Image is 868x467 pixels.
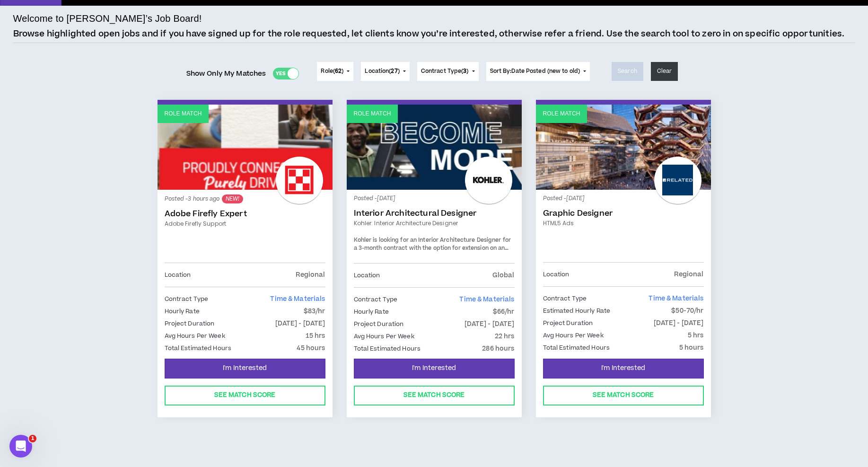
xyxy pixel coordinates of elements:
[165,220,325,228] a: Adobe Firefly Support
[354,319,404,329] p: Project Duration
[165,318,215,329] p: Project Duration
[335,67,342,75] span: 62
[165,359,325,379] button: I'm Interested
[486,62,590,81] button: Sort By:Date Posted (new to old)
[543,306,611,316] p: Estimated Hourly Rate
[165,306,200,317] p: Hourly Rate
[13,11,202,26] h4: Welcome to [PERSON_NAME]’s Job Board!
[354,331,414,342] p: Avg Hours Per Week
[490,67,580,75] span: Sort By: Date Posted (new to old)
[674,269,703,280] p: Regional
[223,364,267,373] span: I'm Interested
[543,194,704,203] p: Posted - [DATE]
[463,67,466,75] span: 3
[275,318,325,329] p: [DATE] - [DATE]
[9,435,32,458] iframe: Intercom live chat
[543,318,593,328] p: Project Duration
[543,343,610,353] p: Total Estimated Hours
[297,343,325,353] p: 45 hours
[165,343,232,353] p: Total Estimated Hours
[354,344,421,354] p: Total Estimated Hours
[317,62,353,81] button: Role(62)
[612,62,643,81] button: Search
[347,105,522,190] a: Role Match
[158,105,333,190] a: Role Match
[13,28,845,40] p: Browse highlighted open jobs and if you have signed up for the role requested, let clients know y...
[459,295,514,304] span: Time & Materials
[543,219,704,228] a: HTML5 Ads
[421,67,469,76] span: Contract Type ( )
[165,294,209,304] p: Contract Type
[495,331,515,342] p: 22 hrs
[482,344,514,354] p: 286 hours
[688,330,704,341] p: 5 hrs
[354,294,398,305] p: Contract Type
[543,293,587,304] p: Contract Type
[165,194,325,203] p: Posted - 3 hours ago
[321,67,343,76] span: Role ( )
[354,386,515,405] button: See Match Score
[165,109,202,118] p: Role Match
[354,236,511,261] span: Kohler is looking for an Interior Architecture Designer for a 3-month contract with the option fo...
[391,67,397,75] span: 27
[354,219,515,228] a: Kohler: Interior Architecture Designer
[465,319,515,329] p: [DATE] - [DATE]
[165,386,325,405] button: See Match Score
[543,330,604,341] p: Avg Hours Per Week
[354,209,515,218] a: Interior Architectural Designer
[354,270,380,281] p: Location
[354,359,515,379] button: I'm Interested
[222,194,243,203] sup: NEW!
[354,307,389,317] p: Hourly Rate
[671,306,703,316] p: $50-70/hr
[165,331,225,341] p: Avg Hours Per Week
[417,62,479,81] button: Contract Type(3)
[296,270,325,280] p: Regional
[186,67,266,81] span: Show Only My Matches
[365,67,399,76] span: Location ( )
[354,109,391,118] p: Role Match
[306,331,325,341] p: 15 hrs
[304,306,325,317] p: $83/hr
[654,318,704,328] p: [DATE] - [DATE]
[543,209,704,218] a: Graphic Designer
[543,359,704,379] button: I'm Interested
[492,270,515,281] p: Global
[493,307,515,317] p: $66/hr
[543,109,580,118] p: Role Match
[165,270,191,280] p: Location
[543,386,704,405] button: See Match Score
[601,364,645,373] span: I'm Interested
[649,294,703,303] span: Time & Materials
[536,105,711,190] a: Role Match
[679,343,704,353] p: 5 hours
[165,209,325,219] a: Adobe Firefly Expert
[361,62,409,81] button: Location(27)
[412,364,456,373] span: I'm Interested
[29,435,36,442] span: 1
[651,62,678,81] button: Clear
[543,269,570,280] p: Location
[354,194,515,203] p: Posted - [DATE]
[270,294,325,304] span: Time & Materials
